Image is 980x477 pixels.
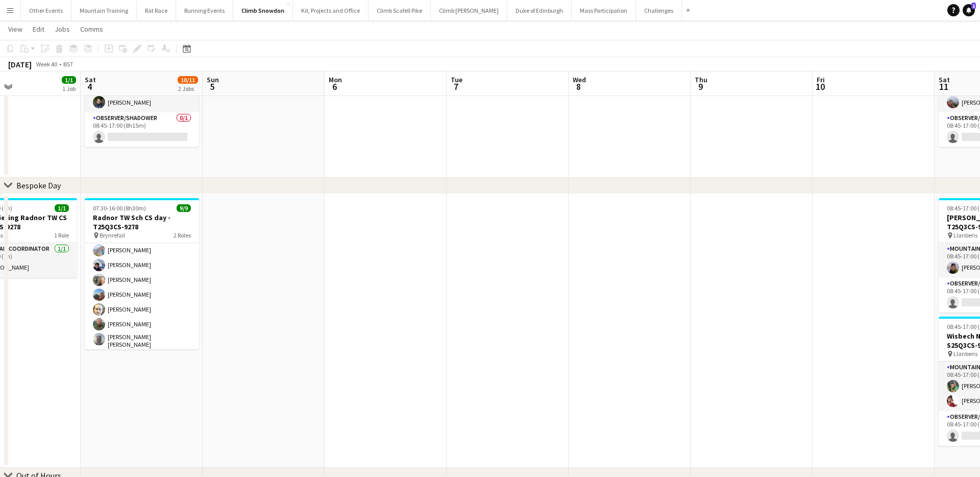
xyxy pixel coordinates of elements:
span: 1/1 [62,76,76,84]
span: Week 40 [34,60,59,68]
span: Comms [80,25,103,34]
span: 1 [971,3,976,9]
span: Llanberis [953,350,977,357]
button: Climb [PERSON_NAME] [431,1,507,20]
span: 1/1 [55,204,69,212]
div: BST [63,60,73,68]
span: Brynrefail [100,231,125,239]
button: Running Events [176,1,233,20]
span: Sat [939,75,950,84]
button: Mountain Training [71,1,137,20]
button: Climb Snowdon [233,1,293,20]
div: [DATE] [8,59,32,69]
app-job-card: 07:30-16:00 (8h30m)9/9Radnor TW Sch CS day - T25Q3CS-9278 Brynrefail2 Roles[PERSON_NAME]Mountain ... [85,198,199,349]
button: Climb Scafell Pike [369,1,431,20]
span: Fri [817,75,825,84]
a: Edit [29,22,48,36]
div: 2 Jobs [178,85,198,92]
span: 9/9 [177,204,191,212]
h3: Radnor TW Sch CS day - T25Q3CS-9278 [85,213,199,231]
span: 10 [815,81,825,92]
span: 4 [83,81,96,92]
a: Jobs [51,22,74,36]
button: Duke of Edinburgh [507,1,572,20]
span: Wed [573,75,586,84]
span: 07:30-16:00 (8h30m) [93,204,146,212]
app-card-role: Mountain Leader8/807:30-16:00 (8h30m)[PERSON_NAME][PERSON_NAME][PERSON_NAME][PERSON_NAME][PERSON_... [85,211,199,352]
span: Mon [329,75,342,84]
span: Sun [207,75,219,84]
span: 1 Role [54,231,69,239]
span: Jobs [55,25,70,34]
div: Bespoke Day [16,180,61,190]
button: Other Events [21,1,71,20]
button: Mass Participation [572,1,636,20]
app-card-role: Observer/Shadower0/108:45-17:00 (8h15m) [85,112,199,147]
span: Llanberis [953,231,977,239]
button: Kit, Projects and Office [293,1,369,20]
span: View [8,25,22,34]
span: 2 Roles [174,231,191,239]
span: Thu [695,75,707,84]
span: 10/11 [178,76,198,84]
span: 5 [205,81,219,92]
a: View [4,22,27,36]
span: 11 [937,81,950,92]
span: Sat [85,75,96,84]
span: 8 [571,81,586,92]
button: Challenges [636,1,682,20]
span: Tue [451,75,462,84]
div: 1 Job [62,85,76,92]
a: Comms [76,22,107,36]
button: Rat Race [137,1,176,20]
span: 7 [449,81,462,92]
span: 9 [693,81,707,92]
span: 6 [327,81,342,92]
span: Edit [33,25,44,34]
a: 1 [963,4,975,16]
